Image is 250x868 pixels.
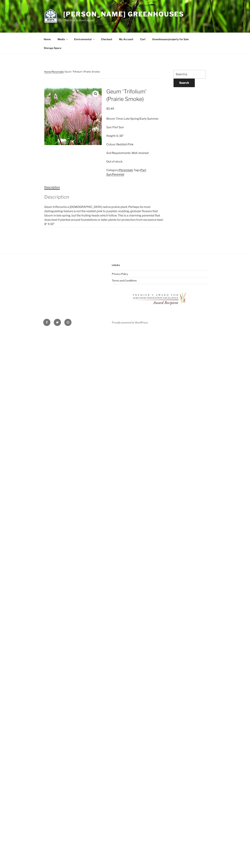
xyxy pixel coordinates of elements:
h1: Geum ‘Trifolium’ (Prairie Smoke) [106,88,164,103]
a: Proudly powered by WordPress [112,321,148,324]
p: Bloom Time: Late Spring/Early Summer [106,117,164,121]
nav: Breadcrumb [44,70,164,78]
a: Home [41,35,54,44]
nav: Footer Social Links Menu [43,319,102,327]
a: Description [44,186,60,189]
bdi: 5.49 [106,107,114,110]
p: Height: 6-18″ [106,134,164,138]
nav: Top Menu [41,35,209,52]
a: Home [44,70,51,73]
a: Cart [137,35,149,44]
a: Perennials [119,168,133,172]
span: Category: [106,168,133,172]
h2: Legal [112,264,207,267]
a: My Account [116,35,137,44]
a: Environmental [71,35,97,44]
span: $ [106,107,108,110]
a: View full-screen image gallery [92,91,99,97]
input: Search products… [174,70,206,79]
a: Media [55,35,71,44]
aside: Blog Sidebar [174,70,206,100]
a: Greenhouses/property for Sale [149,35,192,44]
a: [PERSON_NAME] Greenhouses [63,10,184,18]
td: is a [DEMOGRAPHIC_DATA] native prairie plant. Perhaps its most distinguishing feature is not the ... [44,204,164,228]
p: Sun: Part Sun [106,125,164,129]
h2: Description [44,194,164,200]
p: Soil Requirements: Well-drained [106,151,164,155]
em: Geum triflorum [44,205,65,209]
a: Perennials [52,70,63,73]
a: Storage Space [41,44,65,52]
nav: Legal [112,271,207,284]
a: Checkout [98,35,115,44]
p: Colour: Reddish Pink [106,142,164,147]
a: Privacy Policy [112,272,128,275]
button: Search [174,79,195,87]
img: Burt's Greenhouses [44,9,57,23]
p: Out of stock [106,159,164,164]
a: Perennial [112,173,124,176]
aside: Footer [43,259,207,319]
a: Terms and Conditions [112,279,137,282]
p: "We deal to meet again" [63,18,184,23]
